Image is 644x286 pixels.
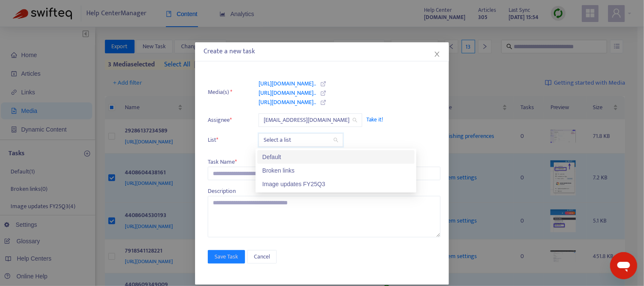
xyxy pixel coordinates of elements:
div: Default [257,150,415,164]
span: [URL][DOMAIN_NAME].. [259,79,316,88]
div: Broken links [257,164,415,177]
div: Image updates FY25Q3 [257,177,415,191]
span: List [208,135,237,145]
span: Take it! [366,115,451,124]
div: Broken links [262,166,410,175]
span: search [333,137,339,143]
span: [URL][DOMAIN_NAME].. [259,88,316,98]
button: Cancel [247,250,277,264]
span: Cancel [254,252,270,261]
button: Save Task [208,250,245,264]
span: close [434,51,440,58]
div: Task Name [208,157,440,167]
span: Media(s) [208,88,237,97]
span: support@sendible.com [264,114,357,126]
div: Image updates FY25Q3 [262,179,410,189]
iframe: Button to launch messaging window [610,252,637,279]
span: search [352,118,358,123]
div: Default [262,152,410,162]
span: Description [208,186,236,196]
span: Assignee [208,115,237,125]
span: [URL][DOMAIN_NAME].. [259,97,316,107]
button: Close [432,49,442,59]
div: Create a new task [204,47,440,57]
